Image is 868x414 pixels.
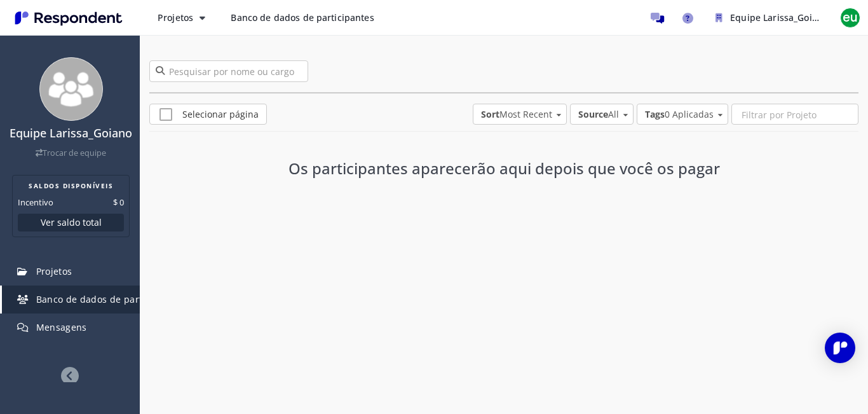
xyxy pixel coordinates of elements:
[705,6,832,29] button: Equipe Larissa_Goiano
[481,108,499,120] strong: Sort
[220,6,384,29] a: Banco de dados de participantes
[158,11,193,24] font: Projetos
[113,197,124,208] font: $ 0
[149,60,308,82] input: Pesquisar por nome ou cargo
[730,11,828,24] font: Equipe Larissa_Goiano
[288,158,720,179] font: Os participantes aparecerão aqui depois que você os pagar
[732,104,858,126] input: Filtrar por Projeto
[825,333,855,363] div: Abra o Intercom Messenger
[10,8,127,29] img: Respondente
[481,108,552,121] span: Most Recent
[10,125,132,141] font: Equipe Larissa_Goiano
[843,9,858,26] font: eu
[29,181,113,190] font: SALDOS DISPONÍVEIS
[637,104,728,125] md-select: Etiquetas
[644,5,670,31] a: Participantes da mensagem
[39,57,103,121] img: team_avatar_256.png
[36,293,184,305] font: Banco de dados de participantes
[578,108,608,120] strong: Source
[473,104,567,125] md-select: Classificar: Mais recentes
[18,214,124,231] button: Ver saldo total
[36,321,87,333] font: Mensagens
[675,5,700,31] a: Ajuda e suporte
[578,108,619,121] span: All
[182,108,259,120] font: Selecionar página
[18,197,53,208] font: Incentivo
[149,104,267,125] a: Selecionar página
[43,148,106,158] font: Trocar de equipe
[12,175,130,237] section: Resumo do saldo
[36,148,106,158] a: Trocar de equipe
[41,216,102,228] font: Ver saldo total
[837,6,863,29] button: eu
[147,6,215,29] button: Projetos
[570,104,634,125] md-select: Fonte: Todos
[36,265,72,277] font: Projetos
[231,11,374,24] font: Banco de dados de participantes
